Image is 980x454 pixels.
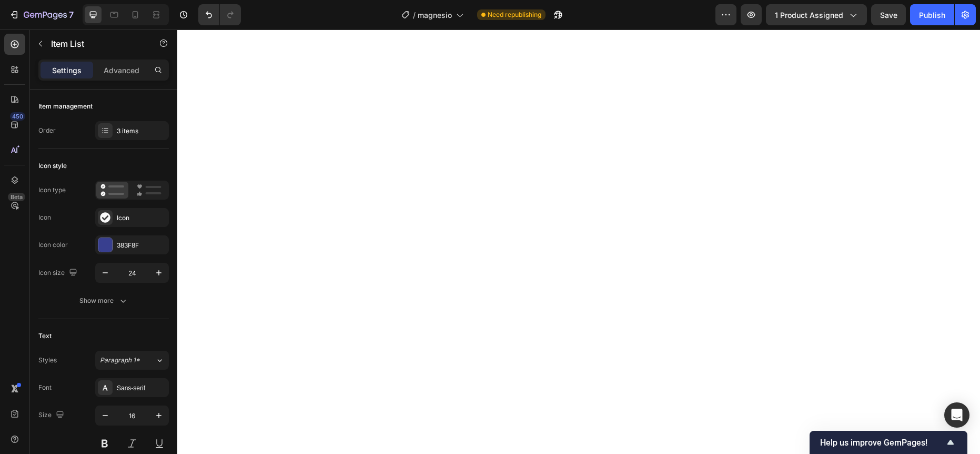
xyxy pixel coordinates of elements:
p: Item List [51,37,140,50]
p: Settings [52,65,82,76]
div: Publish [919,9,945,21]
div: Text [38,331,52,341]
div: Icon style [38,161,67,171]
div: Icon [38,213,51,222]
iframe: Design area [177,29,980,454]
button: Show more [38,291,169,310]
div: 383F8F [117,241,166,250]
button: 7 [4,4,78,25]
div: Icon type [38,185,66,195]
div: Item management [38,102,93,111]
span: Help us improve GemPages! [820,438,944,448]
div: Styles [38,356,57,365]
button: Paragraph 1* [95,351,169,370]
span: / [413,9,416,21]
span: Need republishing [488,10,541,19]
div: Icon [117,213,166,223]
div: Undo/Redo [198,4,241,25]
div: Size [38,408,66,422]
div: Icon color [38,240,68,250]
span: Paragraph 1* [100,356,140,365]
span: Save [880,11,897,19]
p: 7 [69,8,74,21]
div: Show more [79,295,128,306]
div: Open Intercom Messenger [944,402,969,428]
div: Icon size [38,266,79,280]
span: 1 product assigned [775,9,843,21]
p: Advanced [104,65,139,76]
button: 1 product assigned [766,4,867,25]
span: magnesio [418,9,452,21]
div: 3 items [117,126,166,136]
button: Show survey - Help us improve GemPages! [820,436,957,449]
button: Save [871,4,906,25]
div: 450 [10,112,25,121]
div: Font [38,383,52,392]
button: Publish [910,4,954,25]
div: Order [38,126,56,135]
div: Beta [8,193,25,201]
div: Sans-serif [117,383,166,393]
